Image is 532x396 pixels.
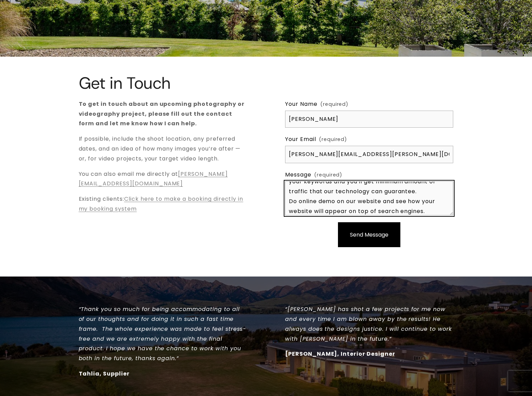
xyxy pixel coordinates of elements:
[314,171,342,180] span: (required)
[79,194,247,214] p: Existing clients:
[79,305,247,362] em: “Thank you so much for being accommodating to all of our thoughts and for doing it in such a fast...
[350,231,388,239] span: Send Message
[79,169,247,189] p: You can also email me directly at
[319,135,347,144] span: (required)
[79,370,130,378] strong: Tahlia, Supplier
[79,195,243,213] a: Click here to make a booking directly in my booking system
[285,99,317,109] span: Your Name
[285,350,395,358] strong: [PERSON_NAME], Interior Designer
[285,170,311,180] span: Message
[320,100,349,109] span: (required)
[285,305,454,342] em: “[PERSON_NAME] has shot a few projects for me now and every time I am blown away by the results! ...
[79,100,246,128] strong: To get in touch about an upcoming photography or videography project, please fill out the contact...
[79,134,247,164] p: If possible, include the shoot location, any preferred dates, and an idea of how many images you’...
[79,74,178,92] h1: Get in Touch
[338,222,400,247] button: Send MessageSend Message
[285,181,454,215] textarea: We can place your website on top position in search engines without PPC. Just fill Online Quote f...
[285,135,316,144] span: Your Email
